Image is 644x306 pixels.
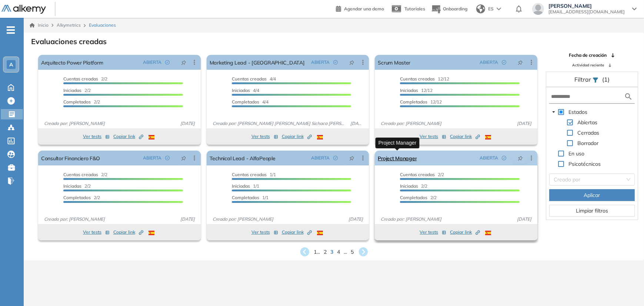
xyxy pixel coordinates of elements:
[349,59,354,65] span: pushpin
[113,132,143,141] button: Copiar link
[378,216,444,223] span: Creado por: [PERSON_NAME]
[548,3,625,9] span: [PERSON_NAME]
[83,228,110,237] button: Ver tests
[232,195,268,200] span: 1/1
[63,76,98,82] span: Cuentas creadas
[317,135,323,139] img: ESP
[574,76,593,83] span: Filtrar
[577,140,598,147] span: Borrador
[420,228,446,237] button: Ver tests
[336,4,384,13] a: Agendar una demo
[63,195,91,200] span: Completados
[512,152,528,164] button: pushpin
[232,99,268,105] span: 4/4
[63,99,100,105] span: 2/2
[404,6,425,11] span: Tutoriales
[576,118,599,127] span: Abiertas
[568,109,587,115] span: Estados
[63,88,91,93] span: 2/2
[567,108,589,116] span: Estados
[176,56,192,68] button: pushpin
[378,151,417,165] a: Project Manager
[210,55,305,70] a: Marketing Lead - [GEOGRAPHIC_DATA]
[232,76,267,82] span: Cuentas creadas
[177,120,198,127] span: [DATE]
[232,88,259,93] span: 4/4
[485,135,491,139] img: ESP
[400,88,418,93] span: Iniciadas
[488,6,494,12] span: ES
[549,205,635,217] button: Limpiar filtros
[333,156,338,160] span: check-circle
[210,216,276,223] span: Creado por: [PERSON_NAME]
[485,231,491,235] img: ESP
[443,6,467,11] span: Onboarding
[378,55,410,70] a: Scrum Master
[548,9,625,15] span: [EMAIL_ADDRESS][DOMAIN_NAME]
[431,1,467,17] button: Onboarding
[89,22,116,29] span: Evaluaciones
[165,60,170,65] span: check-circle
[324,248,327,256] span: 2
[549,189,635,201] button: Aplicar
[177,216,198,223] span: [DATE]
[344,6,384,11] span: Agendar una demo
[400,99,442,105] span: 12/12
[400,183,427,189] span: 2/2
[251,132,278,141] button: Ver tests
[143,59,161,66] span: ABIERTA
[63,99,91,105] span: Completados
[41,151,100,165] a: Consultor Financiero F&O
[232,99,259,105] span: Completados
[113,228,143,237] button: Copiar link
[181,59,186,65] span: pushpin
[400,76,435,82] span: Cuentas creadas
[400,99,427,105] span: Completados
[576,128,601,137] span: Cerradas
[420,132,446,141] button: Ver tests
[512,56,528,68] button: pushpin
[63,76,107,82] span: 2/2
[317,231,323,235] img: ESP
[83,132,110,141] button: Ver tests
[552,110,555,114] span: caret-down
[31,37,107,46] h3: Evaluaciones creadas
[176,152,192,164] button: pushpin
[576,139,600,148] span: Borrador
[400,76,449,82] span: 12/12
[568,161,601,167] span: Psicotécnicos
[63,88,81,93] span: Iniciadas
[567,159,602,168] span: Psicotécnicos
[63,195,100,200] span: 2/2
[569,52,607,59] span: Fecha de creación
[351,248,354,256] span: 5
[624,92,633,101] img: search icon
[450,228,480,237] button: Copiar link
[568,150,584,157] span: En uso
[567,149,586,158] span: En uso
[337,248,340,256] span: 4
[210,151,276,165] a: Technical Lead - AlfaPeople
[400,88,433,93] span: 12/12
[502,156,506,160] span: check-circle
[282,229,312,236] span: Copiar link
[63,183,81,189] span: Iniciadas
[344,152,360,164] button: pushpin
[143,155,161,161] span: ABIERTA
[349,155,354,161] span: pushpin
[378,120,444,127] span: Creado por: [PERSON_NAME]
[450,229,480,236] span: Copiar link
[576,207,608,215] span: Limpiar filtros
[210,120,348,127] span: Creado por: [PERSON_NAME] [PERSON_NAME] Sichaca [PERSON_NAME]
[497,7,501,10] img: arrow
[57,22,81,28] span: Alkymetrics
[573,62,604,68] span: Actividad reciente
[450,132,480,141] button: Copiar link
[232,195,259,200] span: Completados
[149,231,154,235] img: ESP
[400,183,418,189] span: Iniciadas
[450,133,480,140] span: Copiar link
[149,135,154,139] img: ESP
[282,228,312,237] button: Copiar link
[476,4,485,13] img: world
